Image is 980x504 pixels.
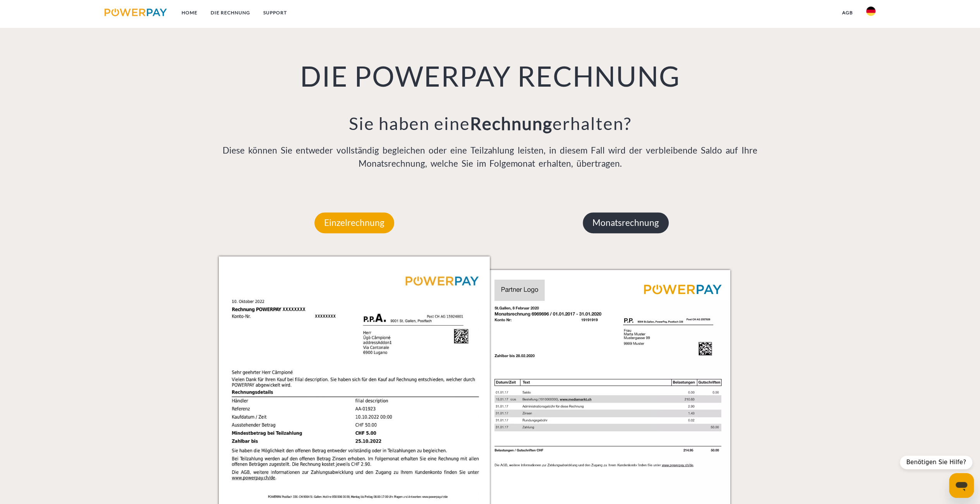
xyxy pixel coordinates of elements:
[175,6,204,20] a: Home
[314,212,394,233] p: Einzelrechnung
[204,6,257,20] a: DIE RECHNUNG
[219,58,762,93] h1: DIE POWERPAY RECHNUNG
[949,473,974,498] iframe: Schaltfläche zum Öffnen des Messaging-Fensters; Konversation läuft
[583,212,669,233] p: Monatsrechnung
[836,6,860,20] a: agb
[219,113,762,134] h3: Sie haben eine erhalten?
[219,144,762,170] p: Diese können Sie entweder vollständig begleichen oder eine Teilzahlung leisten, in diesem Fall wi...
[257,6,293,20] a: SUPPORT
[866,7,875,16] img: de
[470,113,552,134] b: Rechnung
[900,456,972,469] div: Benötigen Sie Hilfe?
[105,9,167,16] img: logo-powerpay.svg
